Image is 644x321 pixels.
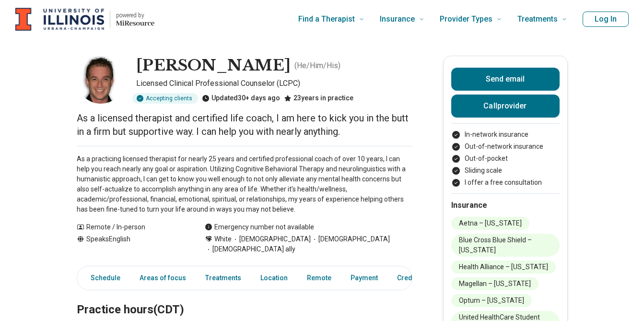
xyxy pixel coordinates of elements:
a: Payment [345,268,384,288]
li: Out-of-network insurance [451,142,560,152]
div: Accepting clients [132,93,198,104]
a: Credentials [391,268,439,288]
p: As a practicing licensed therapist for nearly 25 years and certified professional coach of over 1... [77,154,412,214]
span: Treatments [517,12,558,26]
span: Find a Therapist [298,12,355,26]
a: Schedule [79,268,126,288]
li: Health Alliance – [US_STATE] [451,261,556,273]
a: Remote [301,268,337,288]
a: Location [255,268,293,288]
span: Provider Types [440,12,492,26]
li: Sliding scale [451,166,560,176]
h1: [PERSON_NAME] [136,56,291,76]
li: In-network insurance [451,130,560,140]
a: Home page [15,4,154,35]
div: Emergency number not available [205,222,314,232]
p: ( He/Him/His ) [294,60,340,71]
span: [DEMOGRAPHIC_DATA] [232,234,311,244]
p: As a licensed therapist and certified life coach, I am here to kick you in the butt in a firm but... [77,111,412,138]
ul: Payment options [451,130,560,188]
button: Log In [583,12,629,27]
span: [DEMOGRAPHIC_DATA] [311,234,390,244]
button: Send email [451,68,560,91]
p: Licensed Clinical Professional Counselor (LCPC) [136,78,412,89]
div: Remote / In-person [77,222,186,232]
div: 23 years in practice [284,93,353,104]
li: Out-of-pocket [451,154,560,164]
li: Blue Cross Blue Shield – [US_STATE] [451,234,560,257]
h2: Insurance [451,200,560,211]
li: Magellan – [US_STATE] [451,277,539,290]
span: [DEMOGRAPHIC_DATA] ally [205,244,295,254]
span: Insurance [380,12,415,26]
div: Updated 30+ days ago [202,93,280,104]
li: Aetna – [US_STATE] [451,217,529,230]
div: Speaks English [77,234,186,254]
p: powered by [116,12,154,19]
img: Bryan Manion, Licensed Clinical Professional Counselor (LCPC) [77,56,125,104]
h2: Practice hours (CDT) [77,279,412,318]
li: I offer a free consultation [451,178,560,188]
button: Callprovider [451,95,560,118]
span: White [214,234,232,244]
a: Areas of focus [134,268,192,288]
li: Optum – [US_STATE] [451,294,532,307]
a: Treatments [199,268,247,288]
